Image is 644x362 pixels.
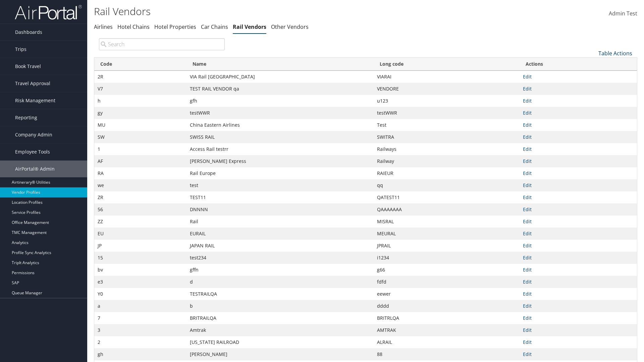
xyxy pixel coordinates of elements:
[94,95,186,107] td: h
[523,73,532,80] a: Edit
[94,4,456,18] h1: Rail Vendors
[523,230,532,237] a: Edit
[15,58,41,75] span: Book Travel
[186,167,374,179] td: Rail Europe
[94,216,186,228] td: ZZ
[374,179,520,191] td: qq
[186,203,374,216] td: DNNNN
[186,312,374,324] td: BRITRAILQA
[94,312,186,324] td: 7
[15,41,26,58] span: Trips
[15,92,55,109] span: Risk Management
[94,324,186,336] td: 3
[186,131,374,143] td: SWISS RAIL
[523,98,532,104] a: Edit
[523,291,532,297] a: Edit
[186,264,374,276] td: gffn
[609,10,637,17] span: Admin Test
[15,4,82,20] img: airportal-logo.png
[94,83,186,95] td: V7
[94,155,186,167] td: AF
[374,312,520,324] td: BRITRLQA
[15,161,55,177] span: AirPortal® Admin
[99,38,225,50] input: Search
[186,143,374,155] td: Access Rail testrr
[94,58,186,71] th: Code: activate to sort column ascending
[374,191,520,203] td: QATEST11
[374,95,520,107] td: u123
[374,324,520,336] td: AMTRAK
[186,276,374,288] td: d
[523,158,532,164] a: Edit
[94,143,186,155] td: 1
[523,254,532,261] a: Edit
[186,228,374,240] td: EURAIL
[523,339,532,345] a: Edit
[94,252,186,264] td: 15
[15,109,37,126] span: Reporting
[186,155,374,167] td: [PERSON_NAME] Express
[523,134,532,140] a: Edit
[15,24,42,41] span: Dashboards
[186,336,374,348] td: [US_STATE] RAILROAD
[94,264,186,276] td: bv
[523,242,532,249] a: Edit
[15,126,52,143] span: Company Admin
[374,119,520,131] td: Test
[94,240,186,252] td: JP
[94,288,186,300] td: Y0
[374,264,520,276] td: g66
[374,167,520,179] td: RAIEUR
[523,315,532,321] a: Edit
[374,252,520,264] td: i1234
[523,170,532,176] a: Edit
[186,83,374,95] td: TEST RAIL VENDOR qa
[523,122,532,128] a: Edit
[186,252,374,264] td: test234
[186,95,374,107] td: gfh
[523,218,532,225] a: Edit
[94,276,186,288] td: e3
[186,300,374,312] td: b
[186,348,374,360] td: [PERSON_NAME]
[374,336,520,348] td: ALRAIL
[520,58,637,71] th: Actions
[94,119,186,131] td: MU
[523,85,532,92] a: Edit
[523,110,532,116] a: Edit
[523,266,532,273] a: Edit
[374,203,520,216] td: QAAAAAAA
[374,107,520,119] td: testWWR
[94,203,186,216] td: 56
[94,23,113,31] a: Airlines
[186,58,374,71] th: Name: activate to sort column ascending
[94,348,186,360] td: gh
[523,182,532,188] a: Edit
[598,50,632,57] a: Table Actions
[94,191,186,203] td: ZR
[94,300,186,312] td: a
[523,303,532,309] a: Edit
[374,300,520,312] td: dddd
[186,240,374,252] td: JAPAN RAIL
[374,143,520,155] td: Railways
[374,348,520,360] td: 88
[523,351,532,357] a: Edit
[523,206,532,213] a: Edit
[233,23,266,31] a: Rail Vendors
[94,131,186,143] td: SW
[523,194,532,200] a: Edit
[186,71,374,83] td: VIA Rail [GEOGRAPHIC_DATA]
[523,327,532,333] a: Edit
[117,23,150,31] a: Hotel Chains
[523,146,532,152] a: Edit
[94,179,186,191] td: we
[186,288,374,300] td: TESTRAILQA
[374,131,520,143] td: SWITRA
[186,216,374,228] td: Rail
[186,179,374,191] td: test
[154,23,196,31] a: Hotel Properties
[201,23,228,31] a: Car Chains
[374,216,520,228] td: MISRAL
[374,228,520,240] td: MEURAL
